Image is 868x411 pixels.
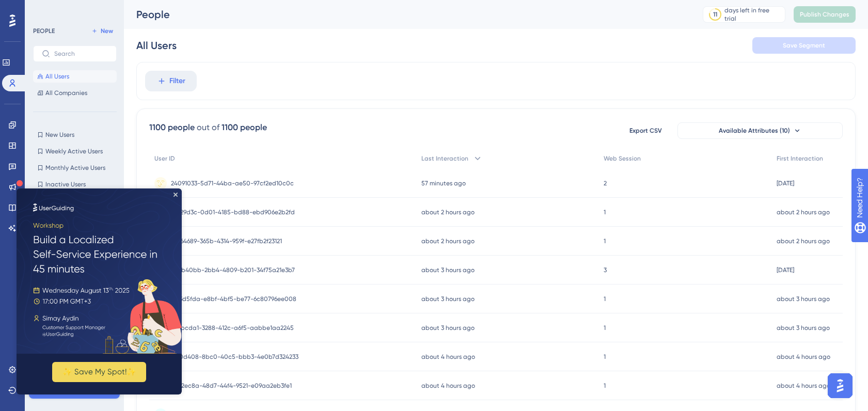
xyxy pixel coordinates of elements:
[157,4,161,8] div: Close Preview
[33,145,117,157] button: Weekly Active Users
[33,70,117,83] button: All Users
[33,162,117,174] button: Monthly Active Users
[421,295,475,303] time: about 3 hours ago
[777,238,830,245] time: about 2 hours ago
[88,25,117,37] button: New
[33,129,117,141] button: New Users
[45,131,74,139] span: New Users
[171,382,292,390] span: c562ec8a-48d7-44f4-9521-e09aa2eb3fe1
[604,237,606,245] span: 1
[149,121,195,134] div: 1100 people
[777,353,830,360] time: about 4 hours ago
[45,89,87,97] span: All Companies
[794,6,856,23] button: Publish Changes
[171,179,294,187] span: 24091033-5d71-44ba-ae50-97cf2ed10c0c
[604,208,606,216] span: 1
[777,382,830,389] time: about 4 hours ago
[421,382,475,389] time: about 4 hours ago
[421,180,466,187] time: 57 minutes ago
[777,154,823,163] span: First Interaction
[604,179,607,187] span: 2
[777,295,830,303] time: about 3 hours ago
[169,75,185,87] span: Filter
[719,127,790,135] span: Available Attributes (10)
[171,353,298,361] span: 3910d408-8bc0-40c5-bbb3-4e0b7d324233
[421,266,475,274] time: about 3 hours ago
[620,122,671,139] button: Export CSV
[777,266,794,274] time: [DATE]
[136,7,677,22] div: People
[604,154,641,163] span: Web Session
[421,324,475,331] time: about 3 hours ago
[604,295,606,303] span: 1
[33,87,117,99] button: All Companies
[45,180,86,188] span: Inactive Users
[421,238,475,245] time: about 2 hours ago
[604,353,606,361] span: 1
[33,27,55,35] div: PEOPLE
[222,121,267,134] div: 1100 people
[24,3,65,15] span: Need Help?
[171,324,294,332] span: 892bcda1-3288-412c-a6f5-aabbe1aa2245
[54,50,108,57] input: Search
[604,382,606,390] span: 1
[604,266,607,274] span: 3
[421,353,475,360] time: about 4 hours ago
[724,6,782,23] div: days left in free trial
[777,180,794,187] time: [DATE]
[421,209,475,216] time: about 2 hours ago
[752,37,856,54] button: Save Segment
[45,72,69,81] span: All Users
[145,71,197,91] button: Filter
[36,173,130,194] button: ✨ Save My Spot!✨
[777,324,830,331] time: about 3 hours ago
[171,295,296,303] span: 003d5fda-e8bf-4bf5-be77-6c80796ee008
[101,27,113,35] span: New
[777,209,830,216] time: about 2 hours ago
[604,324,606,332] span: 1
[197,121,219,134] div: out of
[154,154,175,163] span: User ID
[629,127,662,135] span: Export CSV
[171,237,282,245] span: 77464689-365b-4314-959f-e27fb2f23121
[33,178,117,191] button: Inactive Users
[421,154,468,163] span: Last Interaction
[45,147,103,155] span: Weekly Active Users
[171,266,295,274] span: ee6b40bb-2bb4-4809-b201-34f75a21e3b7
[825,370,856,401] iframe: UserGuiding AI Assistant Launcher
[136,38,177,53] div: All Users
[677,122,843,139] button: Available Attributes (10)
[713,10,717,19] div: 11
[800,10,849,19] span: Publish Changes
[783,41,825,50] span: Save Segment
[171,208,295,216] span: 1a329d3c-0d01-4185-bd88-ebd906e2b2fd
[45,164,105,172] span: Monthly Active Users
